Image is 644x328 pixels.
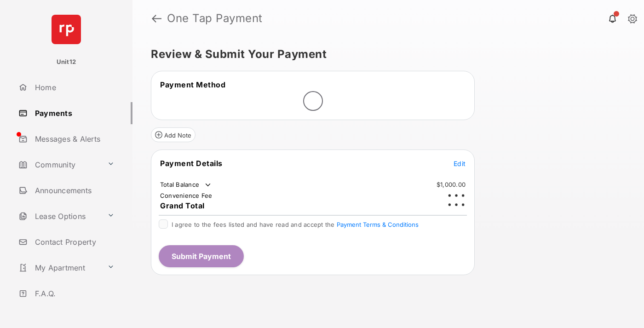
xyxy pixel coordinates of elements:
[15,179,132,201] a: Announcements
[15,76,132,98] a: Home
[57,58,76,67] p: Unit12
[15,102,132,124] a: Payments
[337,221,419,228] button: I agree to the fees listed and have read and accept the
[454,159,466,168] button: Edit
[15,231,132,253] a: Contact Property
[15,282,132,305] a: F.A.Q.
[15,128,132,150] a: Messages & Alerts
[151,127,195,142] button: Add Note
[160,80,225,89] span: Payment Method
[172,221,419,228] span: I agree to the fees listed and have read and accept the
[159,245,244,267] button: Submit Payment
[167,13,263,24] strong: One Tap Payment
[52,15,81,44] img: svg+xml;base64,PHN2ZyB4bWxucz0iaHR0cDovL3d3dy53My5vcmcvMjAwMC9zdmciIHdpZHRoPSI2NCIgaGVpZ2h0PSI2NC...
[15,257,103,279] a: My Apartment
[160,159,223,168] span: Payment Details
[15,154,103,176] a: Community
[454,160,466,167] span: Edit
[160,191,213,200] td: Convenience Fee
[160,201,205,210] span: Grand Total
[15,205,103,227] a: Lease Options
[160,180,213,190] td: Total Balance
[436,180,466,189] td: $1,000.00
[151,49,618,60] h5: Review & Submit Your Payment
